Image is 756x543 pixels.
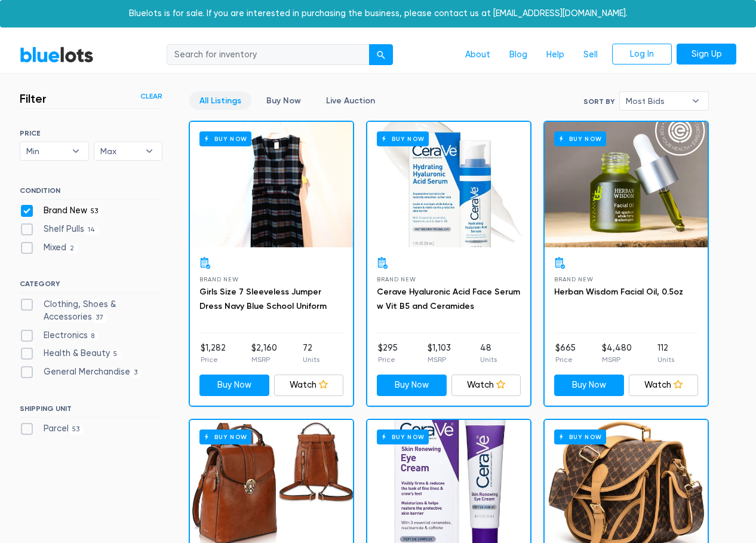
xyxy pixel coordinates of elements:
[378,354,398,365] p: Price
[583,96,614,107] label: Sort By
[199,430,251,444] h6: Buy Now
[100,142,140,160] span: Max
[84,225,99,235] span: 14
[554,131,606,146] h6: Buy Now
[189,91,251,110] a: All Listings
[377,375,447,396] a: Buy Now
[92,314,107,323] span: 37
[110,350,121,360] span: 5
[256,91,311,110] a: Buy Now
[626,92,686,110] span: Most Bids
[554,287,683,297] a: Herban Wisdom Facial Oil, 0.5oz
[274,375,344,396] a: Watch
[629,375,699,396] a: Watch
[480,342,497,366] li: 48
[201,342,226,366] li: $1,282
[303,342,319,366] li: 72
[545,122,708,247] a: Buy Now
[377,276,416,283] span: Brand New
[167,44,370,66] input: Search for inventory
[63,142,88,160] b: ▾
[378,342,398,366] li: $295
[190,122,353,247] a: Buy Now
[20,298,162,324] label: Clothing, Shoes & Accessories
[199,131,251,146] h6: Buy Now
[20,280,162,293] h6: CATEGORY
[20,129,162,137] h6: PRICE
[199,375,269,396] a: Buy Now
[20,347,121,360] label: Health & Beauty
[20,223,99,236] label: Shelf Pulls
[602,342,632,366] li: $4,480
[554,430,606,444] h6: Buy Now
[377,430,429,444] h6: Buy Now
[480,354,497,365] p: Units
[377,287,520,311] a: Cerave Hyaluronic Acid Face Serum w Vit B5 and Ceramides
[20,204,102,217] label: Brand New
[251,342,277,366] li: $2,160
[367,122,530,247] a: Buy Now
[451,375,521,396] a: Watch
[316,91,385,110] a: Live Auction
[456,44,500,66] a: About
[20,241,78,254] label: Mixed
[574,44,607,66] a: Sell
[428,354,451,365] p: MSRP
[87,207,102,217] span: 53
[657,342,674,366] li: 112
[677,44,736,65] a: Sign Up
[20,91,47,106] h3: Filter
[88,332,99,341] span: 8
[555,342,576,366] li: $665
[20,329,99,342] label: Electronics
[602,354,632,365] p: MSRP
[199,287,327,311] a: Girls Size 7 Sleeveless Jumper Dress Navy Blue School Uniform
[20,422,84,435] label: Parcel
[428,342,451,366] li: $1,103
[137,142,162,160] b: ▾
[140,91,162,102] a: Clear
[20,404,162,418] h6: SHIPPING UNIT
[377,131,429,146] h6: Buy Now
[69,425,84,434] span: 53
[537,44,574,66] a: Help
[20,366,142,379] label: General Merchandise
[303,354,319,365] p: Units
[612,44,672,65] a: Log In
[657,354,674,365] p: Units
[20,46,94,63] a: BlueLots
[555,354,576,365] p: Price
[683,92,708,110] b: ▾
[201,354,226,365] p: Price
[554,276,593,283] span: Brand New
[26,142,66,160] span: Min
[20,186,162,200] h6: CONDITION
[130,368,142,378] span: 3
[199,276,238,283] span: Brand New
[251,354,277,365] p: MSRP
[66,244,78,253] span: 2
[500,44,537,66] a: Blog
[554,375,624,396] a: Buy Now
